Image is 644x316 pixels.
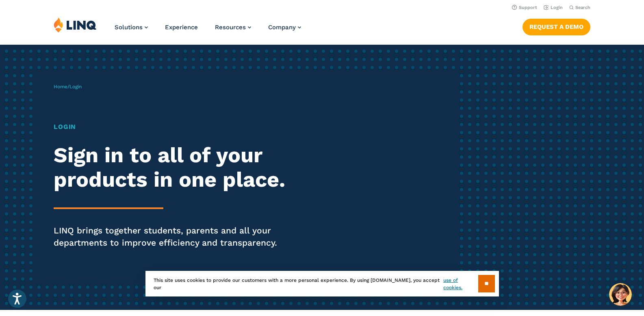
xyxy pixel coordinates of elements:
[443,277,478,291] a: use of cookies.
[268,24,301,31] a: Company
[145,271,499,296] div: This site uses cookies to provide our customers with a more personal experience. By using [DOMAIN...
[512,5,537,10] a: Support
[523,19,590,35] a: Request a Demo
[609,283,632,306] button: Hello, have a question? Let’s chat.
[54,224,302,249] p: LINQ brings together students, parents and all your departments to improve efficiency and transpa...
[115,24,143,31] span: Solutions
[54,17,97,33] img: LINQ | K‑12 Software
[54,122,302,132] h1: Login
[115,24,148,31] a: Solutions
[569,4,590,11] button: Open Search Bar
[523,17,590,35] nav: Button Navigation
[54,84,82,89] span: /
[165,24,198,31] a: Experience
[575,5,590,10] span: Search
[54,84,67,89] a: Home
[115,17,301,44] nav: Primary Navigation
[215,24,251,31] a: Resources
[268,24,296,31] span: Company
[54,143,302,192] h2: Sign in to all of your products in one place.
[69,84,82,89] span: Login
[544,5,563,10] a: Login
[215,24,246,31] span: Resources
